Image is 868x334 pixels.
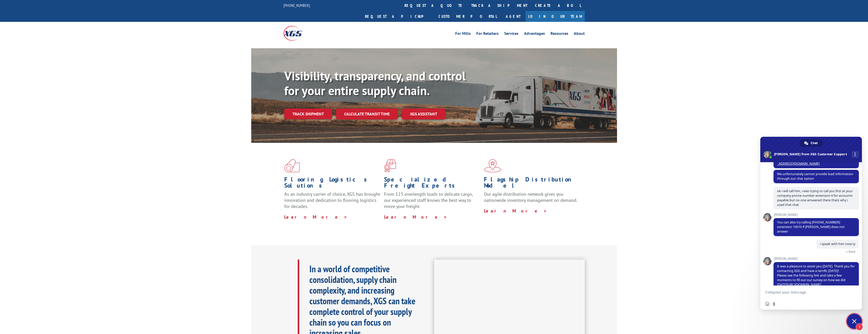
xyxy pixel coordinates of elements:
a: Resources [550,32,568,37]
a: Track shipment [284,109,332,119]
a: For Mills [455,32,471,37]
a: Learn More > [384,214,447,220]
span: ok i will call him, i was trying to call you first at your company pnone number extension 6 for a... [777,189,853,207]
a: [PHONE_NUMBER] [283,3,310,8]
span: i speak with him now ty [820,242,855,246]
span: We unfortunately cannot provide load information through our chat option [777,172,853,181]
span: 1 [856,323,863,330]
a: Learn More > [484,208,547,214]
a: For Retailers [476,32,499,37]
a: Close chat [847,314,862,329]
span: Send a file [772,302,776,306]
textarea: Compose your message... [765,286,847,298]
span: You can also try calling [PHONE_NUMBER] extension 10010 if [PERSON_NAME] does not answer [777,220,845,234]
img: xgs-icon-total-supply-chain-intelligence-red [284,159,300,172]
a: Customer Portal [435,11,501,22]
img: xgs-icon-flagship-distribution-model-red [484,159,501,172]
b: Visibility, transparency, and control for your entire supply chain. [284,68,466,98]
a: XGS ASSISTANT [402,109,445,119]
span: Our agile distribution network gives you nationwide inventory management on demand. [484,191,577,203]
a: Join Our Team [526,11,585,22]
p: From 123 overlength loads to delicate cargo, our experienced staff knows the best way to move you... [384,191,480,214]
a: Services [504,32,518,37]
a: [URL][DOMAIN_NAME] [787,282,821,287]
a: Calculate transit time [336,109,398,119]
span: Read [849,250,855,253]
a: Agent [501,11,526,22]
span: [PERSON_NAME] [774,213,859,217]
span: Chat [811,139,818,147]
span: Insert an emoji [765,302,769,306]
a: Advantages [524,32,545,37]
a: About [574,32,585,37]
span: As an industry carrier of choice, XGS has brought innovation and dedication to flooring logistics... [284,191,380,209]
span: [PERSON_NAME] [774,257,859,261]
span: It was a pleasure to assist you [DATE]. Thank you for contacting XGS and have a terrific [DATE]! ... [777,264,855,287]
img: xgs-icon-focused-on-flooring-red [384,159,396,172]
a: Request a pickup [361,11,435,22]
a: Learn More > [284,214,348,220]
a: Chat [800,139,823,147]
h1: Flooring Logistics Solutions [284,176,380,191]
h1: Flagship Distribution Model [484,176,580,191]
h1: Specialized Freight Experts [384,176,480,191]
